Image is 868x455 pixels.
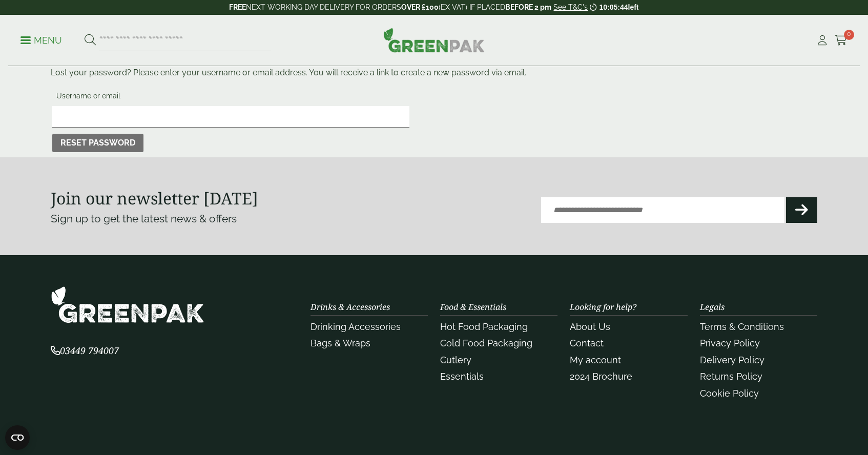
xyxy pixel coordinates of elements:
[5,425,30,450] button: Open CMP widget
[440,355,471,365] a: Cutlery
[51,344,119,357] span: 03449 794007
[51,346,119,356] a: 03449 794007
[700,355,764,365] a: Delivery Policy
[570,321,610,332] a: About Us
[570,371,632,382] a: 2024 Brochure
[700,338,760,348] a: Privacy Policy
[599,3,628,11] span: 10:05:44
[51,67,817,79] p: Lost your password? Please enter your username or email address. You will receive a link to creat...
[52,134,143,152] button: Reset password
[440,371,484,382] a: Essentials
[700,321,784,332] a: Terms & Conditions
[553,3,588,11] a: See T&C's
[311,338,370,348] a: Bags & Wraps
[20,34,62,45] a: Menu
[52,89,409,106] label: Username or email
[835,35,848,46] i: Cart
[700,371,762,382] a: Returns Policy
[229,3,246,11] strong: FREE
[440,321,528,332] a: Hot Food Packaging
[51,286,204,323] img: GreenPak Supplies
[20,34,62,47] p: Menu
[844,30,854,40] span: 0
[51,211,396,227] p: Sign up to get the latest news & offers
[440,338,532,348] a: Cold Food Packaging
[505,3,551,11] strong: BEFORE 2 pm
[51,187,258,209] strong: Join our newsletter [DATE]
[835,33,848,48] a: 0
[628,3,639,11] span: left
[570,338,604,348] a: Contact
[700,388,759,399] a: Cookie Policy
[311,321,401,332] a: Drinking Accessories
[383,28,485,52] img: GreenPak Supplies
[816,35,829,46] i: My Account
[570,355,621,365] a: My account
[401,3,439,11] strong: OVER £100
